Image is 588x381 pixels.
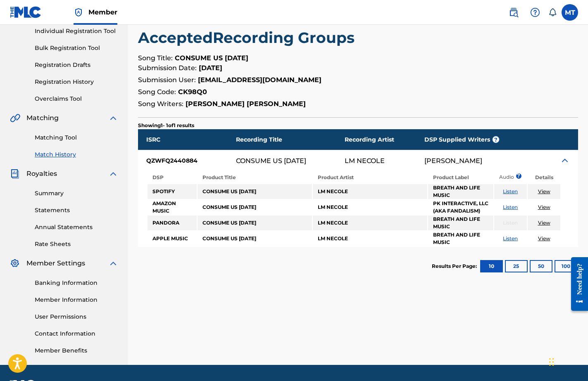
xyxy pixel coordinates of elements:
td: CONSUME US [DATE] [198,215,312,230]
strong: CK98Q0 [178,88,207,96]
a: Individual Registration Tool [35,27,118,35]
img: Matching [10,113,20,123]
button: 25 [505,260,528,272]
img: MLC Logo [10,6,42,18]
span: Royalties [26,169,57,179]
button: 10 [480,260,503,272]
span: Submission User: [138,76,196,84]
td: BREATH AND LIFE MUSIC [428,215,493,230]
div: ISRC [138,129,236,150]
span: Song Writers: [138,100,183,108]
td: CONSUME US [DATE] [198,184,312,199]
a: Banking Information [35,279,118,287]
td: SPOTIFY [148,184,197,199]
td: APPLE MUSIC [148,231,197,246]
span: Member [88,7,117,17]
span: Song Title: [138,54,173,62]
a: Public Search [505,4,522,21]
th: Product Artist [313,172,427,183]
strong: [PERSON_NAME] [PERSON_NAME] [186,100,306,108]
th: Details [528,172,560,183]
div: DSP Supplied Writers [424,129,530,150]
a: Member Benefits [35,346,118,355]
a: View [538,235,550,241]
a: Registration History [35,78,118,86]
td: LM NECOLE [313,184,427,199]
td: AMAZON MUSIC [148,200,197,215]
a: View [538,220,550,226]
span: ? [519,173,519,179]
td: BREATH AND LIFE MUSIC [428,184,493,199]
td: LM NECOLE [313,231,427,246]
div: CONSUME US [DATE] [236,157,306,164]
td: PK INTERACTIVE, LLC (AKA FANDALISM) [428,200,493,215]
div: Recording Artist [345,129,424,150]
div: Notifications [548,8,557,17]
strong: [EMAIL_ADDRESS][DOMAIN_NAME] [198,76,321,84]
img: Expand Icon [560,156,570,166]
span: Submission Date: [138,64,197,72]
td: PANDORA [148,215,197,230]
span: Song Code: [138,88,176,96]
div: Drag [549,350,554,374]
a: User Permissions [35,312,118,321]
img: help [530,7,540,17]
div: Recording Title [236,129,345,150]
a: Rate Sheets [35,240,118,248]
img: expand [108,169,118,179]
a: Overclaims Tool [35,95,118,103]
p: Results Per Page: [432,263,479,270]
a: View [538,188,550,194]
th: Product Label [428,172,493,183]
img: expand [108,113,118,123]
a: Listen [503,204,518,210]
p: Audio [494,173,504,181]
div: User Menu [562,4,578,21]
strong: [DATE] [199,64,222,72]
td: LM NECOLE [313,215,427,230]
a: Annual Statements [35,223,118,232]
span: Matching [26,113,59,123]
th: DSP [148,172,197,183]
h2: Accepted Recording Groups [138,28,578,47]
td: LM NECOLE [313,200,427,215]
img: Top Rightsholder [74,7,83,17]
td: CONSUME US [DATE] [198,231,312,246]
img: search [509,7,519,17]
th: Product Title [198,172,312,183]
a: View [538,204,550,210]
span: ? [493,136,499,143]
a: Contact Information [35,329,118,338]
img: expand [108,258,118,268]
a: Member Information [35,296,118,304]
a: Registration Drafts [35,61,118,69]
a: Listen [503,188,518,194]
a: Summary [35,189,118,198]
td: CONSUME US [DATE] [198,200,312,215]
img: Royalties [10,169,20,179]
button: 50 [530,260,552,272]
strong: CONSUME US [DATE] [175,54,248,62]
a: Listen [503,235,518,241]
a: Bulk Registration Tool [35,44,118,52]
a: Matching Tool [35,133,118,142]
div: Help [527,4,543,21]
a: Statements [35,206,118,215]
img: Member Settings [10,258,20,268]
span: Member Settings [26,258,85,268]
p: Listen [494,219,527,227]
iframe: Chat Widget [547,341,588,381]
a: Match History [35,150,118,159]
div: QZWFQ2440884 [138,150,236,171]
td: BREATH AND LIFE MUSIC [428,231,493,246]
button: 100 [555,260,577,272]
div: LM NECOLE [345,157,385,164]
p: Showing 1 - 1 of 1 results [138,122,194,129]
div: [PERSON_NAME] [424,157,482,164]
iframe: Resource Center [565,250,588,318]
